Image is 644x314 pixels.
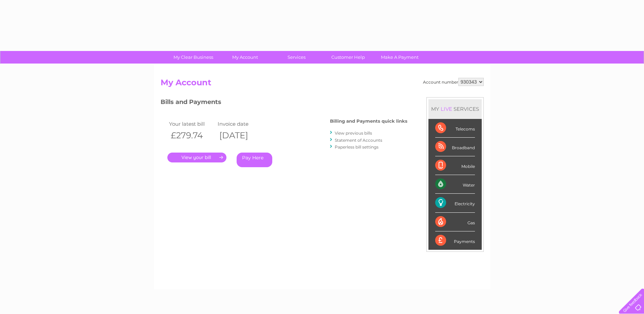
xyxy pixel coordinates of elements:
[330,119,407,124] h4: Billing and Payments quick links
[335,144,379,150] a: Paperless bill settings
[435,156,475,175] div: Mobile
[423,78,484,86] div: Account number
[161,78,484,91] h2: My Account
[435,138,475,156] div: Broadband
[237,153,272,167] a: Pay Here
[161,97,407,109] h3: Bills and Payments
[435,119,475,138] div: Telecoms
[428,99,482,119] div: MY SERVICES
[320,51,376,64] a: Customer Help
[165,51,221,64] a: My Clear Business
[217,51,273,64] a: My Account
[435,231,475,250] div: Payments
[439,106,454,112] div: LIVE
[435,213,475,231] div: Gas
[167,153,226,162] a: .
[335,138,382,143] a: Statement of Accounts
[435,194,475,212] div: Electricity
[435,175,475,194] div: Water
[335,130,372,136] a: View previous bills
[216,119,265,128] td: Invoice date
[372,51,428,64] a: Make A Payment
[269,51,325,64] a: Services
[216,128,265,142] th: [DATE]
[167,119,216,128] td: Your latest bill
[167,128,216,142] th: £279.74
